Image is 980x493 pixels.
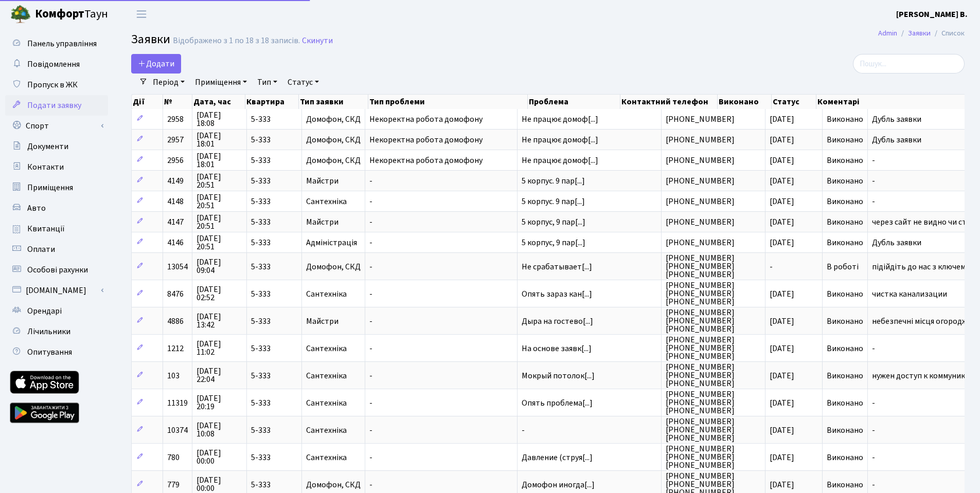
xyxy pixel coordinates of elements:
a: [DOMAIN_NAME] [5,280,108,301]
span: [DATE] 20:51 [197,214,242,230]
span: [DATE] [770,425,794,436]
span: [DATE] [770,175,794,187]
span: Повідомлення [27,59,80,70]
span: 780 [167,452,180,463]
span: [DATE] 20:51 [197,234,242,251]
span: [DATE] 22:04 [197,367,242,384]
span: 5-333 [251,453,297,462]
span: [PHONE_NUMBER] [666,197,761,206]
span: [DATE] 18:01 [197,152,242,169]
span: Адміністрація [306,239,361,247]
span: - [369,317,513,325]
span: - [369,372,513,380]
span: Панель управління [27,38,97,49]
span: [DATE] [770,452,794,463]
span: Авто [27,203,46,214]
span: 5-333 [251,263,297,271]
span: [DATE] [770,114,794,125]
span: [DATE] [770,155,794,166]
span: Подати заявку [27,100,81,111]
span: Виконано [827,134,863,145]
span: [DATE] 00:00 [197,449,242,465]
th: Статус [772,95,816,109]
input: Пошук... [853,54,965,74]
span: 5-333 [251,317,297,325]
a: Приміщення [191,74,251,91]
span: - [369,290,513,298]
b: [PERSON_NAME] В. [896,9,968,20]
span: 13054 [167,261,188,272]
span: Майстри [306,218,361,226]
span: Виконано [827,479,863,490]
div: Відображено з 1 по 18 з 18 записів. [173,36,300,46]
a: Авто [5,198,108,218]
span: 2957 [167,134,184,145]
span: 2956 [167,155,184,166]
span: Виконано [827,452,863,463]
a: Повідомлення [5,54,108,75]
img: logo.png [10,4,31,25]
span: 2958 [167,114,184,125]
span: [PHONE_NUMBER] [PHONE_NUMBER] [PHONE_NUMBER] [666,308,761,333]
button: Переключити навігацію [129,6,154,23]
span: [DATE] [770,316,794,327]
span: [DATE] 09:04 [197,258,242,275]
a: Admin [878,28,897,39]
a: Подати заявку [5,95,108,116]
span: 5 корпус. 9 пар[...] [522,196,585,207]
span: Не срабатывает[...] [522,261,592,272]
a: Заявки [908,28,931,39]
th: Коментарі [816,95,970,109]
span: [PHONE_NUMBER] [PHONE_NUMBER] [PHONE_NUMBER] [666,445,761,469]
span: 1212 [167,343,184,354]
span: Виконано [827,288,863,300]
span: Домофон иногда[...] [522,479,595,490]
th: Тип заявки [299,95,368,109]
span: Пропуск в ЖК [27,79,78,90]
span: Сантехніка [306,399,361,407]
span: [PHONE_NUMBER] [666,239,761,247]
span: Лічильники [27,326,70,337]
span: 4147 [167,216,184,228]
a: Орендарі [5,301,108,321]
span: Оплати [27,244,55,255]
span: [DATE] [770,237,794,248]
span: Не працює домоф[...] [522,114,598,125]
span: Виконано [827,237,863,248]
span: 4886 [167,316,184,327]
span: Сантехніка [306,372,361,380]
span: [PHONE_NUMBER] [666,156,761,165]
span: Дыра на гостево[...] [522,316,593,327]
span: [DATE] [770,479,794,490]
span: Виконано [827,397,863,409]
span: 103 [167,370,180,381]
span: 5-333 [251,481,297,489]
span: Некоректна робота домофону [369,156,513,165]
span: - [369,453,513,462]
a: Пропуск в ЖК [5,75,108,95]
span: [DATE] 20:19 [197,394,242,411]
span: Особові рахунки [27,264,88,276]
span: [DATE] [770,196,794,207]
span: Опитування [27,346,72,358]
span: Приміщення [27,182,73,193]
span: Сантехніка [306,426,361,434]
th: Проблема [528,95,620,109]
span: [DATE] [770,134,794,145]
a: Опитування [5,342,108,362]
span: 5-333 [251,290,297,298]
span: Домофон, СКД [306,156,361,165]
span: 4146 [167,237,184,248]
span: На основе заявк[...] [522,343,592,354]
th: Дата, час [192,95,246,109]
span: Додати [138,58,174,69]
span: - [369,218,513,226]
nav: breadcrumb [863,23,980,44]
a: Скинути [302,36,333,46]
span: [DATE] [770,343,794,354]
span: [PHONE_NUMBER] [666,136,761,144]
span: [DATE] [770,216,794,228]
span: Сантехніка [306,290,361,298]
span: Майстри [306,317,361,325]
b: Комфорт [35,6,84,22]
